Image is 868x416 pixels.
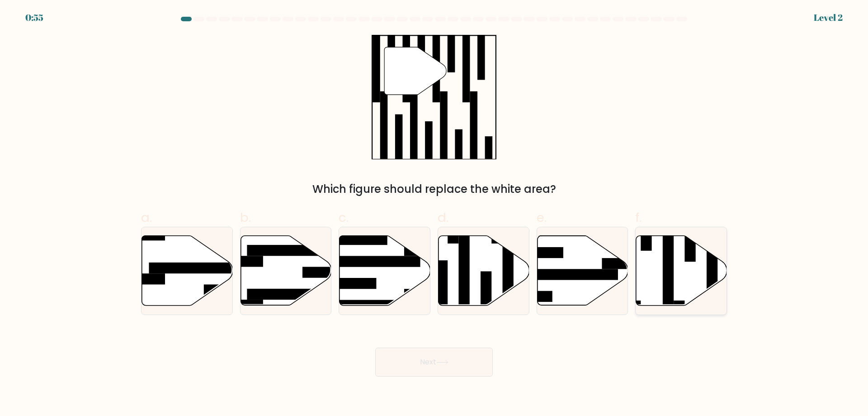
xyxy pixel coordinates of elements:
[146,181,722,197] div: Which figure should replace the white area?
[141,209,152,226] span: a.
[814,11,843,24] div: Level 2
[384,47,446,95] g: "
[635,209,642,226] span: f.
[375,348,493,377] button: Next
[240,209,251,226] span: b.
[339,209,349,226] span: c.
[537,209,547,226] span: e.
[25,11,43,24] div: 0:55
[438,209,448,226] span: d.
